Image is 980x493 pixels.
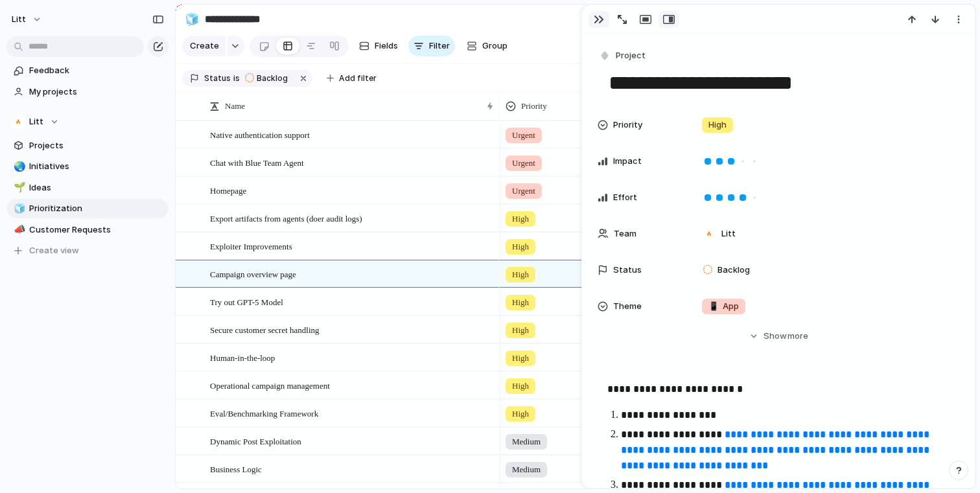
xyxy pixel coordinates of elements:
span: High [512,380,529,393]
span: Backlog [717,264,750,277]
span: High [512,407,529,420]
a: Feedback [6,61,169,80]
div: 🧊 [185,10,199,28]
button: Fields [354,36,403,56]
span: Medium [512,435,541,448]
button: 📣 [12,224,25,236]
span: Business Logic [210,461,262,476]
button: Filter [408,36,455,56]
span: Theme [613,300,642,313]
span: Human-in-the-loop [210,350,275,365]
span: Customer Requests [29,224,164,236]
span: Priority [613,119,642,132]
button: 🌏 [12,160,25,173]
span: Filter [429,40,450,52]
button: 🌱 [12,181,25,194]
span: Status [613,264,642,277]
a: 📣Customer Requests [6,220,169,240]
span: Name [225,100,245,113]
span: Export artifacts from agents (doer audit logs) [210,211,362,225]
span: High [512,240,529,253]
span: more [787,330,808,343]
span: High [512,212,529,225]
span: Eval/Benchmarking Framework [210,406,318,420]
button: 🧊 [12,202,25,215]
span: Team [614,227,636,240]
span: Status [204,73,231,84]
span: My projects [29,86,164,98]
span: Native authentication support [210,127,310,142]
span: Homepage [210,183,246,198]
span: 📱 [708,301,719,311]
span: Project [616,49,646,62]
span: Create view [29,244,79,257]
button: Litt [6,112,169,132]
span: Projects [29,139,164,152]
span: Chat with Blue Team Agent [210,155,304,170]
span: Operational campaign management [210,378,330,393]
span: Exploiter Improvements [210,238,292,253]
a: My projects [6,82,169,102]
span: Show [764,330,787,343]
span: High [512,296,529,309]
span: Backlog [257,73,288,84]
a: 🌏Initiatives [6,157,169,176]
span: Impact [613,155,642,168]
span: High [512,268,529,281]
button: Project [596,47,649,65]
span: Litt [29,115,43,128]
span: Urgent [512,129,535,142]
button: Create view [6,241,169,260]
span: Prioritization [29,202,164,215]
span: Campaign overview page [210,266,296,281]
button: Create [182,36,226,56]
span: Medium [512,463,541,476]
span: Group [482,40,507,52]
button: Add filter [319,69,384,87]
div: 📣 [14,222,23,237]
div: 🌱 [14,180,23,195]
button: Showmore [598,325,959,348]
span: Priority [521,100,547,113]
span: Litt [12,13,26,26]
span: Urgent [512,157,535,170]
button: Group [460,36,514,56]
span: Ideas [29,181,164,194]
span: Create [190,40,219,52]
span: Try out GPT-5 Model [210,294,283,309]
a: 🌱Ideas [6,178,169,198]
span: High [512,324,529,337]
button: Litt [6,9,49,30]
span: Fields [375,40,398,52]
span: Effort [613,191,637,204]
span: High [708,119,727,132]
span: Dynamic Post Exploitation [210,433,301,448]
a: 🧊Prioritization [6,199,169,218]
span: High [512,352,529,365]
span: Litt [721,227,736,240]
span: Feedback [29,64,164,77]
span: Initiatives [29,160,164,173]
span: Add filter [339,73,377,84]
div: 🧊 [14,201,23,216]
div: 🌏 [14,159,23,174]
button: 🧊 [181,9,202,30]
span: App [708,300,739,313]
span: is [233,73,240,84]
span: Urgent [512,185,535,198]
button: Backlog [241,71,296,86]
a: Projects [6,136,169,155]
button: is [231,71,242,86]
span: Secure customer secret handling [210,322,320,337]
